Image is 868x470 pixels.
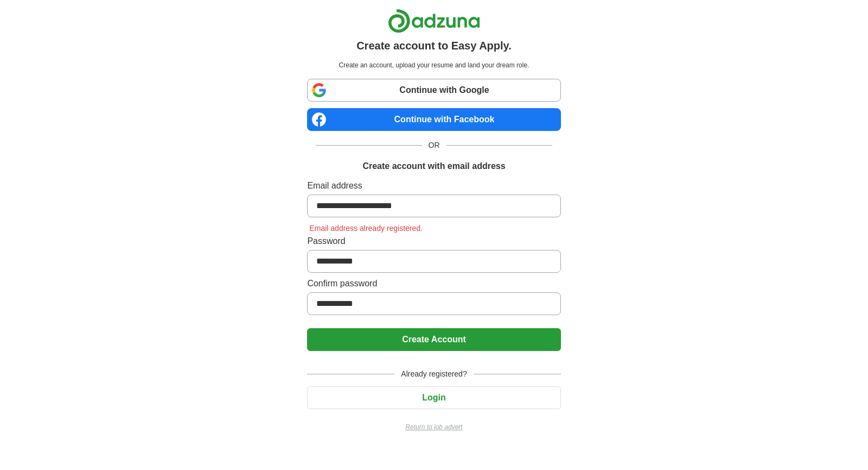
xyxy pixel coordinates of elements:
button: Create Account [307,328,560,351]
h1: Create account with email address [362,160,505,173]
p: Create an account, upload your resume and land your dream role. [309,60,558,70]
label: Email address [307,179,560,192]
a: Return to job advert [307,422,560,432]
span: Email address already registered. [307,224,425,233]
img: Adzuna logo [388,9,480,33]
span: OR [422,140,446,151]
label: Confirm password [307,277,560,290]
a: Continue with Google [307,79,560,102]
a: Login [307,393,560,402]
a: Continue with Facebook [307,108,560,131]
span: Already registered? [394,368,473,380]
h1: Create account to Easy Apply. [356,37,512,54]
button: Login [307,386,560,409]
label: Password [307,235,560,248]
